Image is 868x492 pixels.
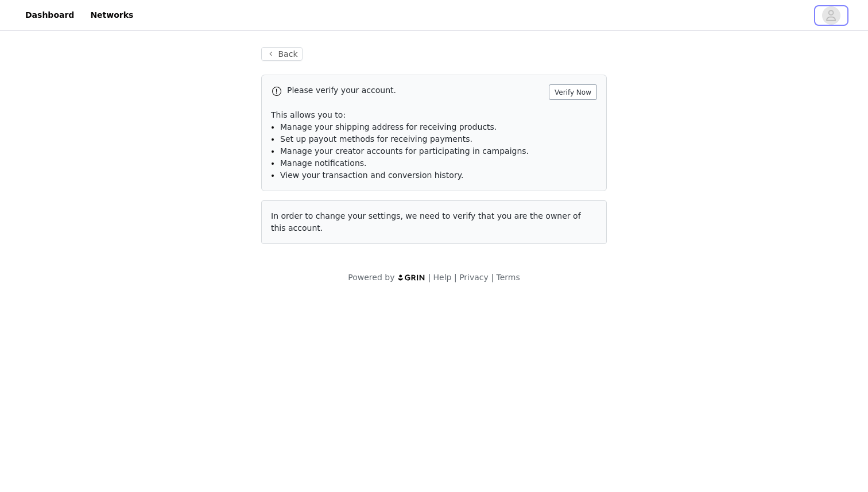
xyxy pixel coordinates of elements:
[454,273,457,282] span: |
[433,273,452,282] a: Help
[271,109,597,121] p: This allows you to:
[280,146,529,156] span: Manage your creator accounts for participating in campaigns.
[280,158,367,168] span: Manage notifications.
[83,2,140,28] a: Networks
[18,2,81,28] a: Dashboard
[348,273,394,282] span: Powered by
[397,274,426,281] img: logo
[280,122,497,131] span: Manage your shipping address for receiving products.
[496,273,520,282] a: Terms
[549,84,597,100] button: Verify Now
[287,84,544,96] p: Please verify your account.
[271,211,581,233] span: In order to change your settings, we need to verify that you are the owner of this account.
[261,47,303,61] button: Back
[491,273,494,282] span: |
[280,171,463,180] span: View your transaction and conversion history.
[459,273,489,282] a: Privacy
[826,6,836,25] div: avatar
[428,273,431,282] span: |
[280,134,472,144] span: Set up payout methods for receiving payments.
